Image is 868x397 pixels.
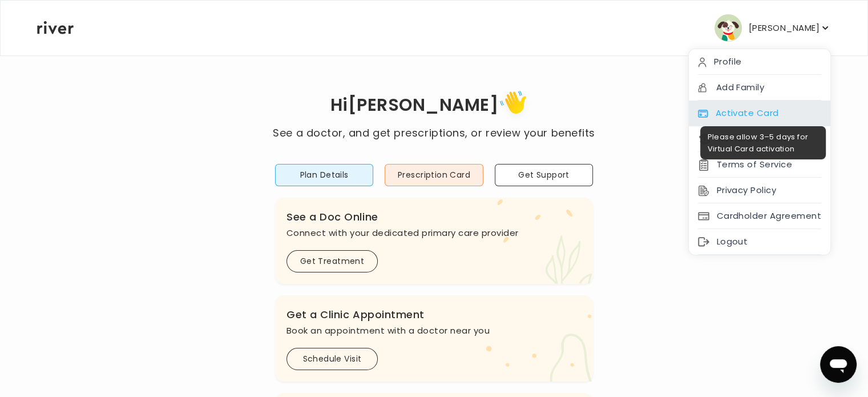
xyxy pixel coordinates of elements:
iframe: Button to launch messaging window [820,346,857,383]
h1: Hi [PERSON_NAME] [273,87,595,125]
div: Profile [689,49,830,75]
div: Terms of Service [689,152,830,178]
p: See a doctor, and get prescriptions, or review your benefits [273,125,595,141]
h3: Get a Clinic Appointment [286,307,582,323]
p: Connect with your dedicated primary care provider [286,225,582,241]
button: Get Treatment [286,250,378,272]
div: Add Family [689,75,830,101]
button: user avatar[PERSON_NAME] [714,14,831,42]
button: Schedule Visit [286,348,378,370]
button: Prescription Card [385,164,483,186]
div: Activate Card [689,101,830,126]
h3: See a Doc Online [286,209,582,225]
div: Cardholder Agreement [689,203,830,229]
p: [PERSON_NAME] [749,20,819,36]
div: Privacy Policy [689,178,830,203]
div: Logout [689,229,830,255]
button: Reimbursement [698,131,790,147]
p: Book an appointment with a doctor near you [286,323,582,339]
button: Get Support [495,164,593,186]
img: user avatar [714,14,742,42]
button: Plan Details [275,164,373,186]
